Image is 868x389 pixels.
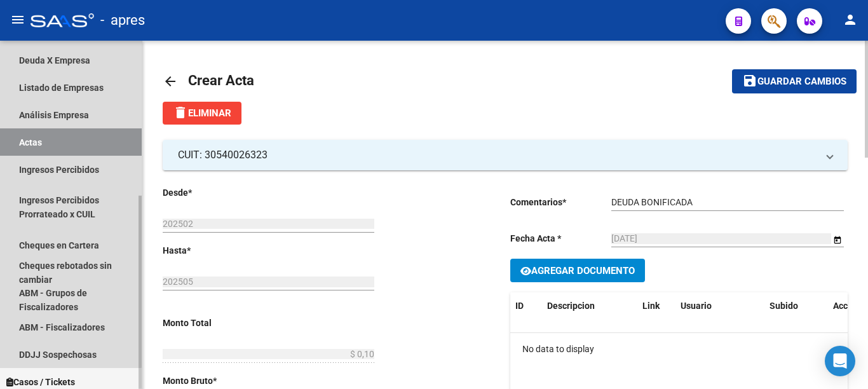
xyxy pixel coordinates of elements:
[510,292,542,320] datatable-header-cell: ID
[510,259,645,282] button: Agregar Documento
[843,12,858,27] mat-icon: person
[188,72,254,88] span: Crear Acta
[100,6,145,34] span: - apres
[642,301,660,311] span: Link
[173,107,231,119] span: Eliminar
[531,265,635,276] span: Agregar Documento
[510,333,848,365] div: No data to display
[764,292,828,320] datatable-header-cell: Subido
[178,148,817,162] mat-panel-title: CUIT: 30540026323
[510,195,611,209] p: Comentarios
[547,301,595,311] span: Descripcion
[6,375,75,389] span: Casos / Tickets
[163,374,259,388] p: Monto Bruto
[732,69,857,93] button: Guardar cambios
[163,243,259,257] p: Hasta
[675,292,764,320] datatable-header-cell: Usuario
[163,186,259,200] p: Desde
[770,301,798,311] span: Subido
[163,74,178,89] mat-icon: arrow_back
[10,12,25,27] mat-icon: menu
[163,102,241,125] button: Eliminar
[833,301,860,311] span: Accion
[163,316,259,330] p: Monto Total
[173,105,188,120] mat-icon: delete
[742,73,757,88] mat-icon: save
[825,346,855,376] div: Open Intercom Messenger
[515,301,524,311] span: ID
[163,140,848,170] mat-expansion-panel-header: CUIT: 30540026323
[757,76,846,88] span: Guardar cambios
[510,231,611,245] p: Fecha Acta *
[637,292,675,320] datatable-header-cell: Link
[681,301,712,311] span: Usuario
[542,292,637,320] datatable-header-cell: Descripcion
